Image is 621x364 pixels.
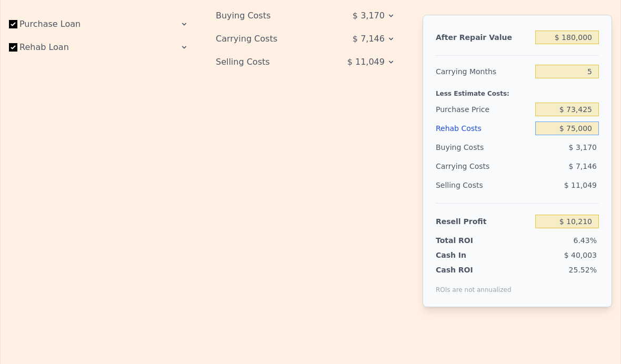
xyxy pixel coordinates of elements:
[564,181,597,189] span: $ 11,049
[569,266,597,274] span: 25.52%
[436,62,531,81] div: Carrying Months
[564,251,597,259] span: $ 40,003
[436,28,531,47] div: After Repair Value
[436,157,495,176] div: Carrying Costs
[436,265,512,275] div: Cash ROI
[9,20,17,28] input: Purchase Loan
[347,53,385,72] span: $ 11,049
[9,38,115,57] label: Rehab Loan
[353,29,385,48] span: $ 7,146
[9,43,17,52] input: Rehab Loan
[574,236,597,245] span: 6.43%
[9,15,115,34] label: Purchase Loan
[569,143,597,151] span: $ 3,170
[436,176,531,195] div: Selling Costs
[353,6,385,25] span: $ 3,170
[436,275,512,294] div: ROIs are not annualized
[436,119,531,138] div: Rehab Costs
[436,81,599,100] div: Less Estimate Costs:
[436,250,495,260] div: Cash In
[436,100,531,119] div: Purchase Price
[436,235,495,246] div: Total ROI
[216,53,322,72] div: Selling Costs
[436,212,531,231] div: Resell Profit
[216,6,322,25] div: Buying Costs
[436,138,531,157] div: Buying Costs
[569,162,597,170] span: $ 7,146
[216,29,322,48] div: Carrying Costs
